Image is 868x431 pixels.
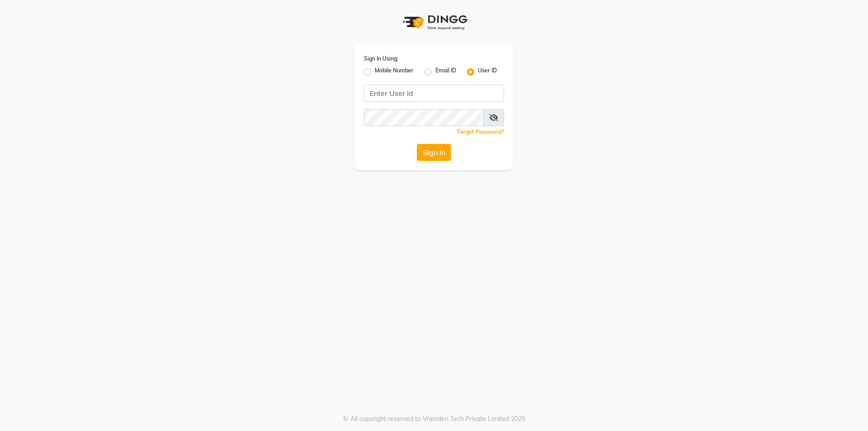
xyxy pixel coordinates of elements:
button: Sign In [417,144,451,161]
a: Forgot Password? [457,128,504,135]
input: Username [364,109,484,126]
img: logo1.svg [398,9,470,36]
label: Sign In Using: [364,55,398,63]
label: Mobile Number [375,66,414,77]
label: Email ID [435,66,456,77]
label: User ID [478,66,497,77]
input: Username [364,85,504,102]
